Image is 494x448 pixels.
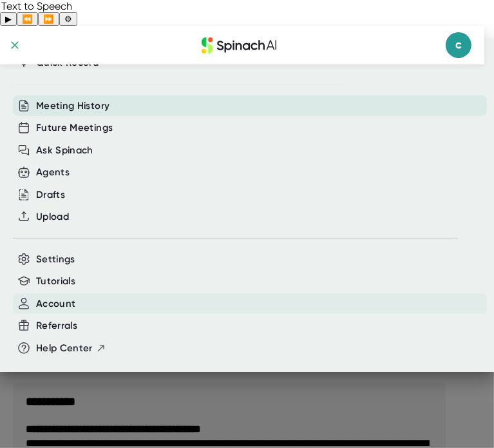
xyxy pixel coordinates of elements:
[36,99,109,113] button: Meeting History
[36,341,106,356] button: Help Center
[36,297,75,311] button: Account
[36,188,65,202] button: Drafts
[36,121,113,135] button: Future Meetings
[36,209,69,224] button: Upload
[446,32,471,58] span: c
[36,165,70,180] button: Agents
[36,252,75,267] button: Settings
[36,318,77,333] button: Referrals
[36,143,93,158] button: Ask Spinach
[36,341,93,356] span: Help Center
[36,274,75,289] button: Tutorials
